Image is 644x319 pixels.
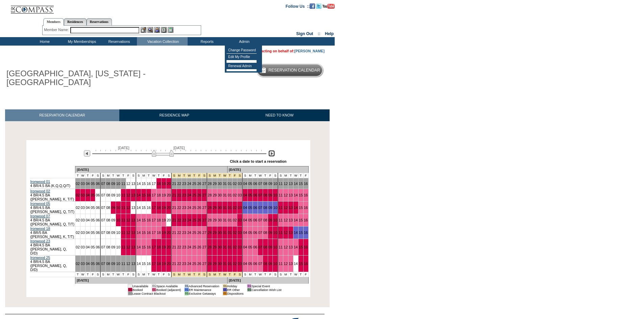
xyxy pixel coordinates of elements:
a: 17 [152,245,156,249]
a: 02 [233,193,237,197]
a: 06 [253,182,257,186]
a: 16 [147,182,151,186]
a: 30 [218,245,222,249]
a: 27 [202,182,206,186]
a: Help [325,31,334,36]
a: 15 [299,206,303,210]
a: 19 [162,245,166,249]
a: 12 [284,182,288,186]
a: 07 [101,193,105,197]
a: 30 [218,218,222,222]
a: Follow us on Twitter [316,4,321,8]
td: Reports [188,37,225,46]
a: 04 [86,245,90,249]
a: 16 [304,182,308,186]
a: 30 [218,231,222,235]
img: b_calculator.gif [168,27,173,33]
a: 31 [223,245,227,249]
a: 14 [294,193,298,197]
a: 09 [111,231,115,235]
a: 08 [263,206,267,210]
a: 01 [228,206,232,210]
a: 15 [142,193,146,197]
a: 29 [213,231,217,235]
a: 13 [131,206,135,210]
a: 28 [208,206,212,210]
a: 04 [86,218,90,222]
a: 04 [86,206,90,210]
a: 04 [86,231,90,235]
a: 03 [238,245,242,249]
a: 13 [131,193,135,197]
a: 05 [248,193,252,197]
a: 08 [263,231,267,235]
a: 11 [279,193,283,197]
a: 20 [167,245,171,249]
a: 01 [228,193,232,197]
a: 14 [294,231,298,235]
a: 17 [152,206,156,210]
a: 09 [111,245,115,249]
a: 05 [248,218,252,222]
a: 20 [167,218,171,222]
a: 03 [81,182,85,186]
a: 22 [177,206,181,210]
a: 28 [208,245,212,249]
td: Admin [225,37,262,46]
a: 05 [91,182,95,186]
a: 14 [137,245,141,249]
a: 14 [294,182,298,186]
a: 31 [223,218,227,222]
a: 13 [131,182,135,186]
a: 07 [101,206,105,210]
a: 25 [192,206,196,210]
a: 16 [304,206,308,210]
a: 03 [81,206,85,210]
a: 19 [162,206,166,210]
a: 16 [147,231,151,235]
a: 27 [202,231,206,235]
a: 22 [177,193,181,197]
a: 26 [197,218,201,222]
a: 09 [268,218,272,222]
a: 06 [253,218,257,222]
a: 17 [152,182,156,186]
a: 16 [304,193,308,197]
a: 23 [182,182,186,186]
a: 03 [238,231,242,235]
a: 12 [126,182,130,186]
a: 09 [111,218,115,222]
a: 10 [273,231,277,235]
a: 29 [213,182,217,186]
a: 10 [273,193,277,197]
td: My Memberships [63,37,100,46]
a: 02 [76,231,80,235]
a: 06 [253,206,257,210]
a: Members [43,18,64,26]
a: 24 [187,245,191,249]
a: 27 [202,206,206,210]
a: 02 [233,206,237,210]
a: 16 [147,193,151,197]
a: 24 [187,231,191,235]
a: 31 [223,206,227,210]
a: 13 [289,182,293,186]
a: 13 [289,231,293,235]
a: 31 [223,231,227,235]
a: 19 [162,231,166,235]
a: 16 [147,206,151,210]
a: 13 [131,245,135,249]
a: Ironwood 23 [30,239,50,243]
a: 12 [126,245,130,249]
img: Follow us on Twitter [316,3,321,9]
a: 16 [147,245,151,249]
a: 02 [76,245,80,249]
a: 14 [137,231,141,235]
a: 08 [263,193,267,197]
img: Become our fan on Facebook [310,3,315,9]
a: 25 [192,218,196,222]
a: 10 [273,182,277,186]
a: 04 [86,193,90,197]
a: 08 [106,245,110,249]
a: 22 [177,218,181,222]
